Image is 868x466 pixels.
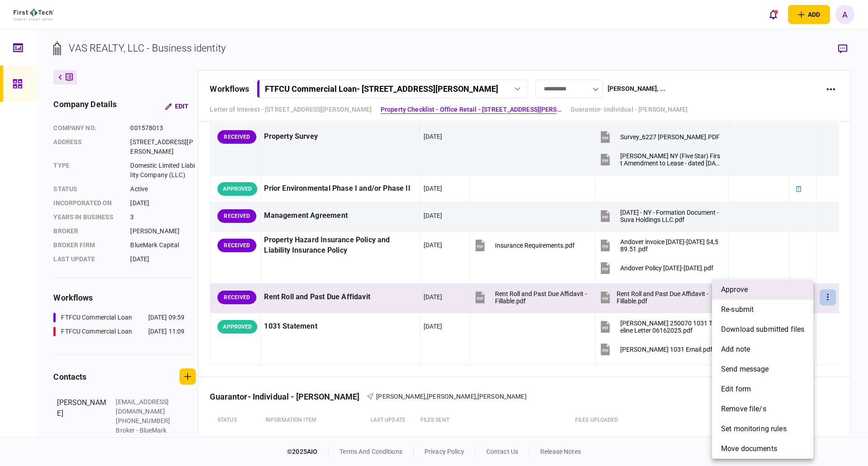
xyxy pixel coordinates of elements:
span: Move documents [721,443,777,454]
span: remove file/s [721,404,766,414]
span: send message [721,364,769,375]
span: set monitoring rules [721,424,787,434]
span: add note [721,344,750,355]
span: edit form [721,384,751,395]
span: re-submit [721,304,754,315]
span: download submitted files [721,324,804,335]
span: approve [721,284,748,295]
